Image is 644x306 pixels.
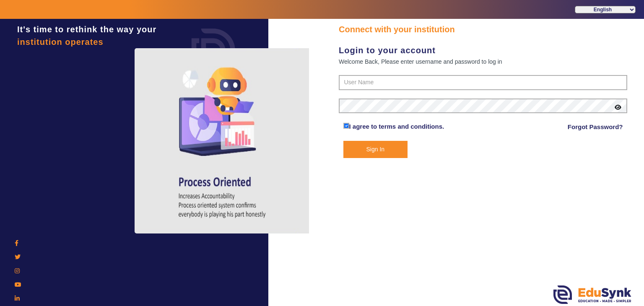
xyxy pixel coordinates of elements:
[343,141,408,158] button: Sign In
[339,44,627,57] div: Login to your account
[339,75,627,90] input: User Name
[17,25,156,34] span: It's time to rethink the way your
[17,37,104,47] span: institution operates
[339,23,627,36] div: Connect with your institution
[182,19,245,82] img: login.png
[135,48,311,233] img: login4.png
[553,285,631,304] img: edusynk.png
[349,123,444,130] a: I agree to terms and conditions.
[339,57,627,67] div: Welcome Back, Please enter username and password to log in
[568,122,623,132] a: Forgot Password?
